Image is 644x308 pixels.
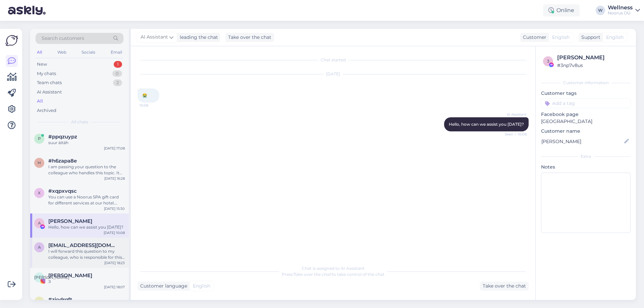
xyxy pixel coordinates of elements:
[520,34,546,41] div: Customer
[37,89,62,96] div: AI Assistant
[48,279,125,285] div: З
[541,153,631,160] div: Extra
[104,176,125,181] div: [DATE] 16:28
[480,282,529,291] div: Take over the chat
[48,164,125,176] div: I am passing your question to the colleague who handles this topic. It might take some time for t...
[543,4,580,16] div: Online
[36,48,43,57] div: All
[113,79,122,86] div: 2
[225,33,274,42] div: Take over the chat
[141,34,168,41] span: AI Assistant
[48,194,125,206] div: You can use a Noorus SPA gift card for different services at our hotel. Here are some instruction...
[596,6,605,15] div: W
[501,132,527,137] span: Seen ✓ 10:08
[293,272,332,277] i: 'Take over the chat'
[552,34,570,41] span: English
[37,98,43,105] div: All
[48,248,125,260] div: I will forward this question to my colleague, who is responsible for this. The reply will be here...
[34,275,69,280] span: [PERSON_NAME]
[302,266,365,271] span: Chat is assigned to AI Assistant
[606,34,624,41] span: English
[48,158,77,164] span: #h6zapa8e
[104,260,125,265] div: [DATE] 18:23
[547,59,549,64] span: 3
[104,230,125,235] div: [DATE] 10:08
[38,190,41,195] span: x
[104,285,125,290] div: [DATE] 18:07
[138,71,529,77] div: [DATE]
[42,35,84,42] span: Search customers
[80,48,97,57] div: Socials
[56,48,68,57] div: Web
[608,5,640,16] a: WellnessNoorus OÜ
[541,111,631,118] p: Facebook page
[48,272,92,279] span: Антон Егоров
[38,245,41,250] span: A
[541,128,631,135] p: Customer name
[48,140,125,146] div: suur äitäh
[5,34,18,47] img: Askly Logo
[541,80,631,86] div: Customer information
[177,34,218,41] div: leading the chat
[138,57,529,63] div: Chat started
[104,206,125,211] div: [DATE] 15:30
[37,107,56,114] div: Archived
[38,299,41,304] span: z
[38,221,41,226] span: A
[541,164,631,171] p: Notes
[38,160,41,165] span: h
[608,5,633,10] div: Wellness
[541,90,631,97] p: Customer tags
[48,297,72,303] span: #zjodrqft
[541,138,623,145] input: Add name
[37,70,56,77] div: My chats
[193,283,210,290] span: English
[104,146,125,151] div: [DATE] 17:08
[48,224,125,230] div: Hello, how can we assist you [DATE]?
[579,34,600,41] div: Support
[140,103,165,108] span: 10:08
[142,93,147,98] span: 😭
[449,122,524,127] span: Hello, how can we assist you [DATE]?
[501,112,527,117] span: AI Assistant
[37,61,47,68] div: New
[37,79,62,86] div: Team chats
[71,119,88,125] span: All chats
[282,272,384,277] span: Press to take control of the chat
[541,118,631,125] p: [GEOGRAPHIC_DATA]
[138,283,187,290] div: Customer language
[114,61,122,68] div: 1
[557,62,629,69] div: # 3np7v8us
[109,48,123,57] div: Email
[608,10,633,16] div: Noorus OÜ
[38,136,41,141] span: p
[48,242,118,248] span: Annelikam@gmail.com
[48,188,77,194] span: #xqpxvqsc
[48,218,92,224] span: Annika Ploom
[557,54,629,62] div: [PERSON_NAME]
[541,98,631,108] input: Add a tag
[112,70,122,77] div: 0
[48,134,77,140] span: #ppqzuypz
